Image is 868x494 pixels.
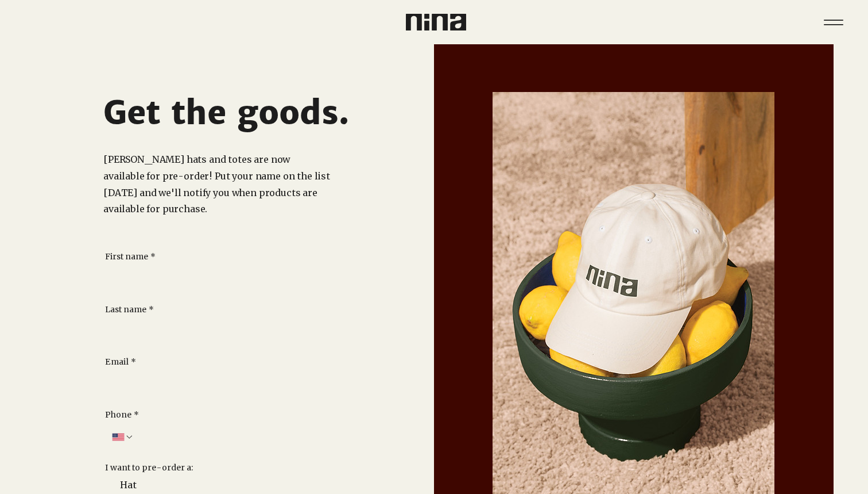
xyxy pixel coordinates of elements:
input: Last name [105,320,358,343]
div: Hat [120,478,137,492]
label: Email [105,357,136,368]
nav: Site [816,5,851,40]
button: Phone. Phone. Select a country code [112,432,134,442]
input: Email [105,373,358,396]
span: [PERSON_NAME] hats and totes are now available for pre-order! Put your name on the list [DATE] an... [103,154,330,215]
input: First name [105,267,358,290]
label: Last name [105,304,154,316]
label: First name [105,251,156,263]
img: Nina Logo CMYK_Charcoal.png [406,14,466,30]
label: Phone [105,409,139,421]
span: Get the goods. [103,93,349,133]
div: I want to pre-order a: [105,462,193,474]
button: Menu [816,5,851,40]
input: Phone. Phone [134,426,358,449]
